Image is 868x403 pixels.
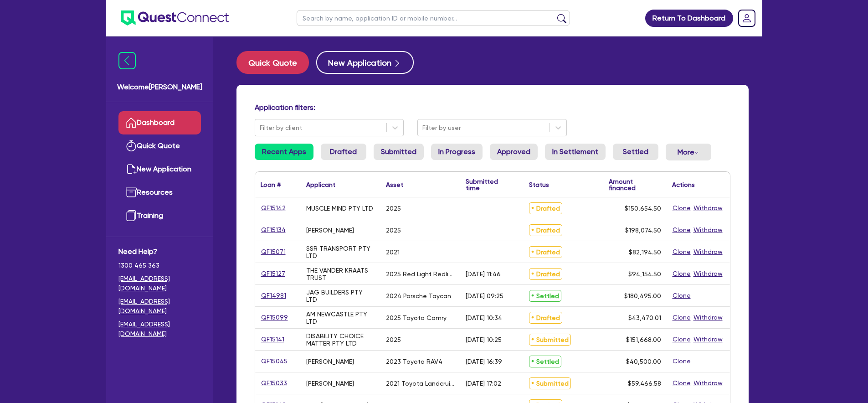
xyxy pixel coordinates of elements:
span: $150,654.50 [625,205,661,212]
button: Withdraw [693,225,723,235]
a: In Settlement [545,144,606,160]
a: QF15141 [261,334,285,345]
div: DISABILITY CHOICE MATTER PTY LTD [306,332,375,347]
span: Drafted [529,268,562,280]
div: Status [529,181,549,188]
button: Clone [672,225,691,235]
button: Clone [672,378,691,388]
span: 1300 465 363 [118,261,201,270]
span: $40,500.00 [626,358,661,365]
button: Clone [672,356,691,367]
a: Resources [118,181,201,204]
div: 2025 [386,205,401,212]
div: 2024 Porsche Taycan [386,292,451,300]
img: training [126,210,137,221]
button: Dropdown toggle [666,144,711,160]
div: [DATE] 09:25 [466,292,503,300]
div: 2021 [386,248,400,256]
a: QF15134 [261,225,286,235]
span: Submitted [529,334,571,346]
a: In Progress [431,144,483,160]
div: 2021 Toyota Landcruiser 7 seris duel cab GXL [386,380,455,387]
div: Asset [386,181,403,188]
div: [DATE] 17:02 [466,380,501,387]
div: Submitted time [466,178,510,191]
div: MUSCLE MIND PTY LTD [306,205,373,212]
a: QF15045 [261,356,288,367]
span: Welcome [PERSON_NAME] [117,82,202,93]
span: $94,154.50 [628,270,661,278]
button: Clone [672,269,691,279]
a: [EMAIL_ADDRESS][DOMAIN_NAME] [118,274,201,293]
span: Submitted [529,377,571,389]
div: AM NEWCASTLE PTY LTD [306,310,375,325]
a: QF15071 [261,247,286,257]
span: Drafted [529,312,562,324]
div: [DATE] 16:39 [466,358,502,365]
img: resources [126,187,137,198]
div: 2023 Toyota RAV4 [386,358,442,365]
div: 2025 [386,227,401,234]
div: [PERSON_NAME] [306,358,354,365]
a: Quick Quote [118,134,201,158]
button: Clone [672,247,691,257]
span: $43,470.01 [628,314,661,321]
h4: Application filters: [255,103,730,112]
div: [PERSON_NAME] [306,227,354,234]
div: 2025 Red Light Redlight therapy pod [386,270,455,278]
div: [DATE] 10:25 [466,336,502,343]
a: QF15127 [261,269,286,279]
a: Approved [490,144,538,160]
div: [DATE] 10:34 [466,314,502,321]
button: New Application [316,51,414,74]
button: Withdraw [693,203,723,213]
button: Withdraw [693,269,723,279]
button: Withdraw [693,378,723,388]
a: Submitted [374,144,424,160]
a: Training [118,204,201,227]
div: 2025 Toyota Camry [386,314,447,321]
a: Recent Apps [255,144,313,160]
a: Dropdown toggle [735,6,759,30]
div: THE VANDER KRAATS TRUST [306,267,375,281]
a: [EMAIL_ADDRESS][DOMAIN_NAME] [118,320,201,339]
div: Actions [672,181,695,188]
a: Quick Quote [236,51,316,74]
div: SSR TRANSPORT PTY LTD [306,245,375,259]
button: Clone [672,203,691,213]
a: QF14981 [261,290,287,301]
div: Amount financed [609,178,661,191]
button: Clone [672,290,691,301]
span: $180,495.00 [624,292,661,300]
div: 2025 [386,336,401,343]
button: Clone [672,334,691,345]
a: [EMAIL_ADDRESS][DOMAIN_NAME] [118,297,201,316]
a: QF15142 [261,203,286,213]
span: Drafted [529,246,562,258]
span: Drafted [529,224,562,236]
img: new-application [126,164,137,175]
a: Settled [613,144,658,160]
span: Drafted [529,202,562,214]
span: $59,466.58 [628,380,661,387]
button: Withdraw [693,312,723,323]
span: Settled [529,356,561,367]
span: $151,668.00 [626,336,661,343]
div: [DATE] 11:46 [466,270,501,278]
button: Withdraw [693,247,723,257]
input: Search by name, application ID or mobile number... [297,10,570,26]
span: Settled [529,290,561,302]
span: $198,074.50 [625,227,661,234]
div: JAG BUILDERS PTY LTD [306,289,375,303]
span: $82,194.50 [629,248,661,256]
a: Return To Dashboard [645,10,733,27]
a: Dashboard [118,111,201,134]
span: Need Help? [118,246,201,257]
a: QF15099 [261,312,288,323]
button: Clone [672,312,691,323]
div: [PERSON_NAME] [306,380,354,387]
img: icon-menu-close [118,52,136,69]
button: Withdraw [693,334,723,345]
div: Applicant [306,181,335,188]
a: New Application [118,158,201,181]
